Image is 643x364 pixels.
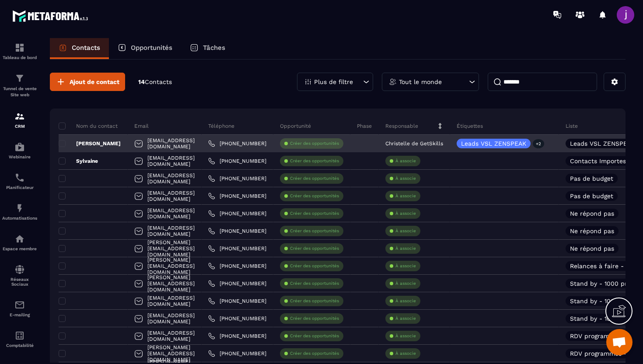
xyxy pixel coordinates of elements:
p: Tâches [203,44,225,52]
img: formation [14,42,25,53]
p: Pas de budget [570,193,613,199]
p: À associe [395,158,416,164]
a: [PHONE_NUMBER] [208,140,266,147]
p: Sylvaine [59,157,98,164]
img: formation [14,73,25,84]
p: Ne répond pas [570,210,614,217]
p: Créer des opportunités [290,140,339,147]
p: E-mailing [2,312,37,317]
p: Nom du contact [59,122,118,129]
p: Téléphone [208,122,234,129]
p: Créer des opportunités [290,298,339,304]
a: automationsautomationsEspace membre [2,227,37,258]
p: 14 [138,78,172,86]
a: formationformationCRM [2,105,37,135]
p: Créer des opportunités [290,263,339,269]
p: [PERSON_NAME] [59,140,121,147]
p: Ne répond pas [570,245,614,252]
img: logo [12,8,91,24]
img: automations [14,142,25,152]
a: Tâches [181,38,234,59]
img: formation [14,111,25,122]
p: Phase [357,122,372,129]
p: Créer des opportunités [290,193,339,199]
a: [PHONE_NUMBER] [208,192,266,199]
p: À associe [395,175,416,182]
p: Tunnel de vente Site web [2,86,37,98]
a: accountantaccountantComptabilité [2,324,37,354]
p: À associe [395,228,416,234]
p: Réseaux Sociaux [2,277,37,287]
p: Contacts [72,44,100,52]
p: Email [134,122,149,129]
p: +2 [533,139,544,148]
a: [PHONE_NUMBER] [208,297,266,304]
p: Automatisations [2,216,37,220]
img: automations [14,234,25,244]
p: À associe [395,298,416,304]
p: Créer des opportunités [290,210,339,217]
p: Créer des opportunités [290,228,339,234]
a: [PHONE_NUMBER] [208,245,266,252]
a: automationsautomationsWebinaire [2,135,37,166]
a: [PHONE_NUMBER] [208,175,266,182]
a: Opportunités [109,38,181,59]
img: automations [14,203,25,213]
p: À associe [395,280,416,287]
p: Pas de budget [570,175,613,182]
p: Leads VSL ZENSPEAK [461,140,526,147]
p: À associe [395,193,416,199]
a: [PHONE_NUMBER] [208,262,266,269]
a: formationformationTableau de bord [2,36,37,66]
a: [PHONE_NUMBER] [208,157,266,164]
a: social-networksocial-networkRéseaux Sociaux [2,258,37,293]
p: Plus de filtre [314,79,353,85]
p: Liste [566,122,578,129]
p: Espace membre [2,246,37,251]
img: social-network [14,264,25,275]
p: Créer des opportunités [290,245,339,252]
p: À associe [395,263,416,269]
p: Opportunités [131,44,172,52]
p: Ne répond pas [570,228,614,234]
a: formationformationTunnel de vente Site web [2,66,37,105]
span: Contacts [145,78,172,85]
p: Leads VSL ZENSPEAK [570,140,635,147]
p: À associe [395,245,416,252]
p: À associe [395,350,416,357]
p: À associe [395,333,416,339]
a: Contacts [50,38,109,59]
p: Opportunité [280,122,311,129]
p: Christelle de GetSkills [385,140,443,147]
p: À associe [395,315,416,322]
a: emailemailE-mailing [2,293,37,324]
a: [PHONE_NUMBER] [208,210,266,217]
a: [PHONE_NUMBER] [208,350,266,357]
a: [PHONE_NUMBER] [208,332,266,339]
span: Ajout de contact [70,77,119,86]
p: Créer des opportunités [290,333,339,339]
p: Tout le monde [399,79,442,85]
img: email [14,300,25,310]
p: Tableau de bord [2,55,37,60]
p: Comptabilité [2,343,37,348]
p: Créer des opportunités [290,350,339,357]
a: schedulerschedulerPlanificateur [2,166,37,196]
p: Créer des opportunités [290,175,339,182]
p: Webinaire [2,154,37,159]
p: Étiquettes [457,122,483,129]
p: Créer des opportunités [290,280,339,287]
a: [PHONE_NUMBER] [208,227,266,234]
p: Créer des opportunités [290,158,339,164]
a: automationsautomationsAutomatisations [2,196,37,227]
p: Créer des opportunités [290,315,339,322]
p: Responsable [385,122,418,129]
a: [PHONE_NUMBER] [208,315,266,322]
p: CRM [2,124,37,129]
p: Planificateur [2,185,37,190]
a: [PHONE_NUMBER] [208,280,266,287]
p: À associe [395,210,416,217]
img: scheduler [14,172,25,183]
img: accountant [14,330,25,341]
button: Ajout de contact [50,73,125,91]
